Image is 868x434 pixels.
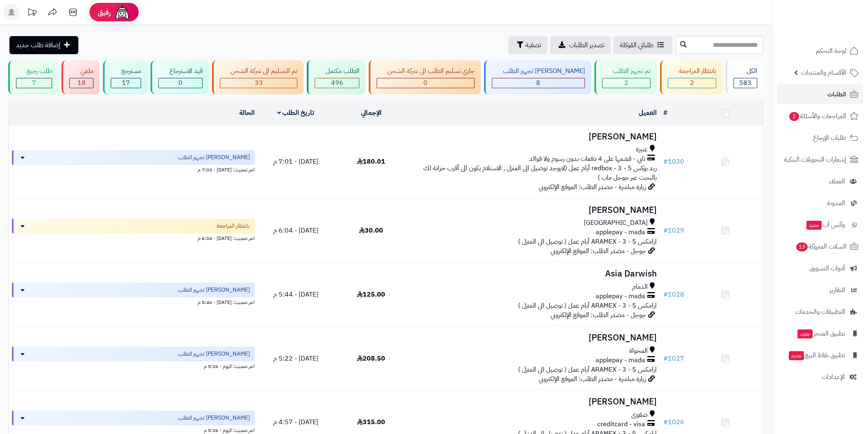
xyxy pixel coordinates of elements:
span: جديد [789,351,804,360]
span: # [663,226,668,235]
span: 583 [739,78,752,88]
span: 18 [78,78,86,88]
div: 496 [315,78,359,88]
div: مسترجع [111,66,141,76]
a: قيد الاسترجاع 0 [149,60,210,94]
div: الطلب مكتمل [315,66,359,76]
h3: [PERSON_NAME] [412,397,657,407]
span: # [663,354,668,363]
a: الحالة [239,108,255,118]
div: اخر تحديث: اليوم - 5:36 م [12,361,255,370]
span: وآتس آب [806,219,845,231]
a: طلباتي المُوكلة [613,36,672,54]
div: 17 [111,78,141,88]
span: جديد [806,221,822,230]
span: زيارة مباشرة - مصدر الطلب: الموقع الإلكتروني [539,182,646,192]
span: # [663,157,668,167]
span: التقارير [829,284,845,296]
span: applepay - mada [596,292,645,301]
div: [PERSON_NAME] تجهيز الطلب [492,66,585,76]
a: وآتس آبجديد [777,215,863,235]
span: الدمام [632,282,648,292]
a: [PERSON_NAME] تجهيز الطلب 8 [482,60,592,94]
span: 2 [624,78,628,88]
span: المخواة [629,346,648,356]
span: الإعدادات [822,371,845,383]
span: 2 [789,112,799,121]
a: إشعارات التحويلات البنكية [777,150,863,169]
span: طلباتي المُوكلة [620,40,653,50]
h3: [PERSON_NAME] [412,206,657,215]
span: السلات المتروكة [795,241,846,252]
span: ريد بوكس redbox - 3 - 5 أيام عمل (لايوجد توصيل الى المنزل , الاستلام يكون الى أقرب خزانة لك بالبح... [423,163,657,183]
span: الأقسام والمنتجات [801,67,846,78]
a: مسترجع 17 [101,60,149,94]
span: تصدير الطلبات [569,40,604,50]
span: المدونة [827,197,845,209]
a: تطبيق نقاط البيعجديد [777,345,863,365]
a: العملاء [777,171,863,191]
span: لوحة التحكم [816,45,846,57]
span: 0 [423,78,427,88]
span: 2 [690,78,694,88]
a: #1029 [663,226,684,235]
span: تصفية [525,40,541,50]
div: جاري تسليم الطلب الى شركة الشحن [377,66,475,76]
span: [PERSON_NAME] تجهيز الطلب [178,414,250,422]
span: زيارة مباشرة - مصدر الطلب: الموقع الإلكتروني [539,374,646,384]
a: المدونة [777,193,863,213]
span: ارامكس ARAMEX - 3 - 5 أيام عمل ( توصيل الى المنزل ) [518,365,657,375]
a: #1030 [663,157,684,167]
div: اخر تحديث: [DATE] - 7:03 م [12,165,255,174]
a: العميل [639,108,657,118]
div: اخر تحديث: [DATE] - 6:04 م [12,233,255,242]
span: 13 [796,242,808,251]
span: applepay - mada [596,356,645,365]
span: أدوات التسويق [809,263,845,274]
span: العملاء [829,176,845,187]
span: ارامكس ARAMEX - 3 - 5 أيام عمل ( توصيل الى المنزل ) [518,237,657,247]
a: تم تجهيز الطلب 2 [593,60,658,94]
span: طلبات الإرجاع [813,132,846,144]
span: بانتظار المراجعة [217,222,250,230]
span: 180.01 [357,157,385,167]
span: 125.00 [357,290,385,299]
div: طلب رجيع [16,66,52,76]
span: 33 [255,78,263,88]
a: الإعدادات [777,367,863,387]
span: # [663,290,668,299]
a: أدوات التسويق [777,258,863,278]
span: تطبيق نقاط البيع [788,349,845,361]
span: [PERSON_NAME] تجهيز الطلب [178,350,250,358]
span: 315.00 [357,417,385,427]
a: السلات المتروكة13 [777,237,863,256]
span: creditcard - visa [597,420,645,429]
div: ملغي [69,66,93,76]
div: 18 [70,78,93,88]
span: التطبيقات والخدمات [795,306,845,318]
span: رفيق [98,7,111,17]
a: الإجمالي [361,108,381,118]
span: جديد [797,329,813,338]
div: 2 [603,78,650,88]
h3: Asia Darwish [412,269,657,279]
span: تابي - قسّمها على 4 دفعات بدون رسوم ولا فوائد [529,154,645,164]
span: تطبيق المتجر [797,328,845,339]
span: إشعارات التحويلات البنكية [784,154,846,165]
a: تاريخ الطلب [277,108,315,118]
a: تحديثات المنصة [22,4,42,23]
a: المراجعات والأسئلة2 [777,106,863,126]
a: الطلب مكتمل 496 [305,60,367,94]
a: #1028 [663,290,684,299]
span: [DATE] - 4:57 م [273,417,318,427]
a: #1027 [663,354,684,363]
span: [DATE] - 7:01 م [273,157,318,167]
div: 33 [220,78,297,88]
div: 7 [16,78,52,88]
div: 0 [377,78,474,88]
a: ملغي 18 [60,60,101,94]
a: التقارير [777,280,863,300]
span: المراجعات والأسئلة [788,110,846,122]
div: 8 [492,78,584,88]
a: #1026 [663,417,684,427]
